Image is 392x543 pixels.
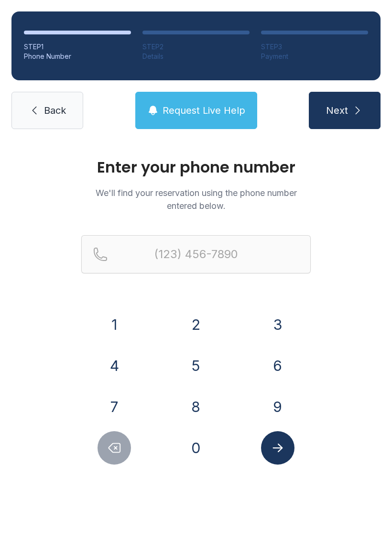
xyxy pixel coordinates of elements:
[261,308,294,341] button: 3
[81,186,311,212] p: We'll find your reservation using the phone number entered below.
[261,52,368,61] div: Payment
[261,431,294,465] button: Submit lookup form
[163,104,245,117] span: Request Live Help
[142,52,250,61] div: Details
[261,349,294,382] button: 6
[98,431,131,465] button: Delete number
[261,390,294,424] button: 9
[98,349,131,382] button: 4
[44,104,66,117] span: Back
[142,42,250,52] div: STEP 2
[179,349,213,382] button: 5
[24,52,131,61] div: Phone Number
[261,42,368,52] div: STEP 3
[98,308,131,341] button: 1
[81,235,311,273] input: Reservation phone number
[326,104,348,117] span: Next
[98,390,131,424] button: 7
[179,431,213,465] button: 0
[179,308,213,341] button: 2
[24,42,131,52] div: STEP 1
[81,160,311,175] h1: Enter your phone number
[179,390,213,424] button: 8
